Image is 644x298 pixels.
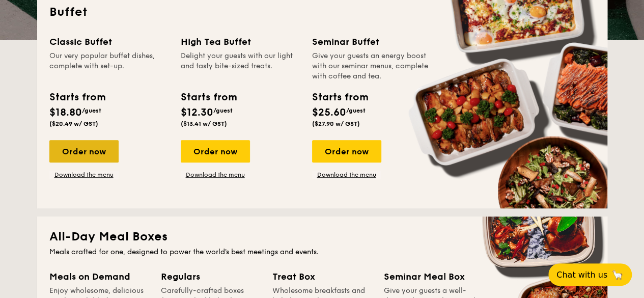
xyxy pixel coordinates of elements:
span: $18.80 [49,106,82,119]
div: Starts from [312,90,368,105]
div: Meals on Demand [49,269,149,284]
div: Order now [181,140,250,162]
div: Regulars [161,269,260,284]
span: Chat with us [556,270,607,280]
span: /guest [82,107,101,114]
span: /guest [346,107,366,114]
span: ($20.49 w/ GST) [49,120,98,127]
span: 🦙 [611,269,624,281]
a: Download the menu [181,171,250,179]
span: $25.60 [312,106,346,119]
h2: All-Day Meal Boxes [49,229,595,245]
div: Order now [49,140,119,162]
a: Download the menu [312,171,381,179]
div: Starts from [181,90,236,105]
div: Give your guests an energy boost with our seminar menus, complete with coffee and tea. [312,51,431,82]
div: Delight your guests with our light and tasty bite-sized treats. [181,51,300,82]
div: Seminar Meal Box [384,269,483,284]
span: $12.30 [181,106,213,119]
div: Order now [312,140,381,162]
button: Chat with us🦙 [548,263,632,286]
div: High Tea Buffet [181,35,300,49]
div: Classic Buffet [49,35,169,49]
div: Meals crafted for one, designed to power the world's best meetings and events. [49,247,595,257]
a: Download the menu [49,171,119,179]
div: Treat Box [272,269,372,284]
h2: Buffet [49,4,595,20]
span: ($13.41 w/ GST) [181,120,227,127]
span: /guest [213,107,233,114]
div: Our very popular buffet dishes, complete with set-up. [49,51,169,82]
span: ($27.90 w/ GST) [312,120,360,127]
div: Seminar Buffet [312,35,431,49]
div: Starts from [49,90,105,105]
